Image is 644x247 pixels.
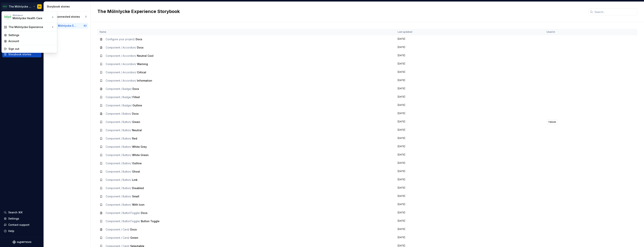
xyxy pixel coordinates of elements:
div: Settings [8,33,55,37]
div: Account [8,39,55,43]
img: 91fb9bbd-befe-470e-ae9b-8b56c3f0f44a.png [4,14,11,20]
div: The Mölnlycke Experience [8,25,51,29]
div: Sign out [8,47,55,51]
div: Mölnlycke Health Care [13,16,44,20]
div: Workspace [13,14,51,16]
